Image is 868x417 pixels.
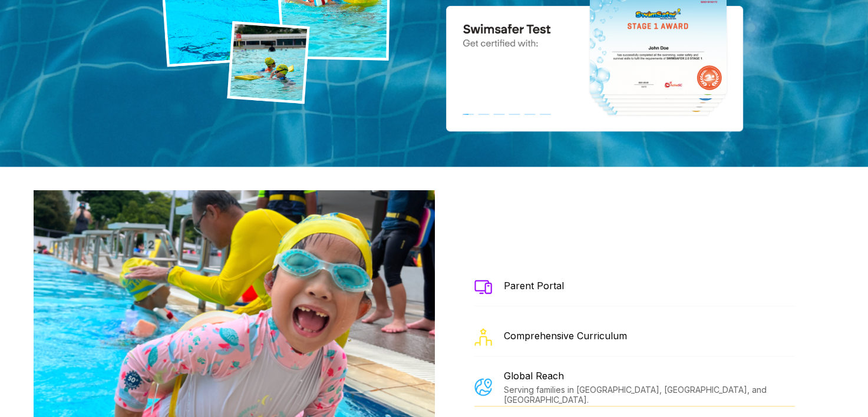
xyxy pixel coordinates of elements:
img: a swimming coach for kids giving individualised feedback [474,328,492,346]
div: Serving families in [GEOGRAPHIC_DATA], [GEOGRAPHIC_DATA], and [GEOGRAPHIC_DATA]. [504,385,795,405]
div: Parent Portal [504,280,564,292]
img: a happy child attending a group swimming lesson for kids [474,378,492,396]
img: The Swim Starter coach with kids attending a swimming lesson [474,280,492,293]
div: Global Reach [504,370,795,382]
div: Comprehensive Curriculum [504,330,627,342]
